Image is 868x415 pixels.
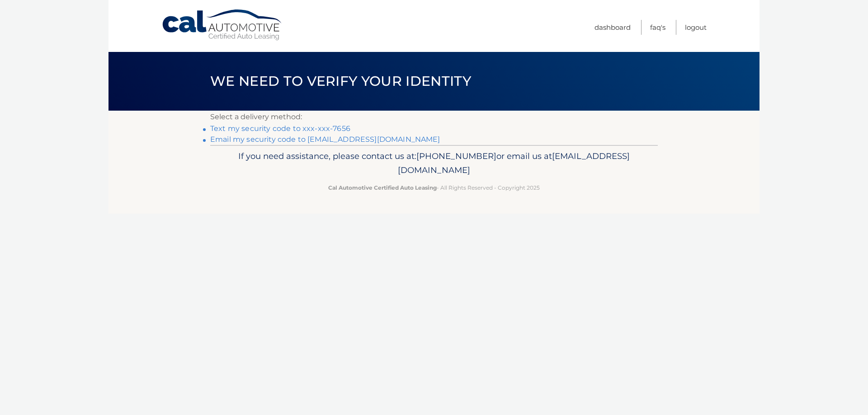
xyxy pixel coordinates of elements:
a: Logout [685,20,707,35]
a: Text my security code to xxx-xxx-7656 [210,124,350,133]
a: Email my security code to [EMAIL_ADDRESS][DOMAIN_NAME] [210,135,440,144]
a: Cal Automotive [161,9,283,41]
p: Select a delivery method: [210,111,658,123]
span: [PHONE_NUMBER] [416,151,496,161]
a: Dashboard [594,20,631,35]
strong: Cal Automotive Certified Auto Leasing [328,184,437,191]
a: FAQ's [650,20,665,35]
span: We need to verify your identity [210,73,471,89]
p: - All Rights Reserved - Copyright 2025 [216,183,652,192]
p: If you need assistance, please contact us at: or email us at [216,149,652,178]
